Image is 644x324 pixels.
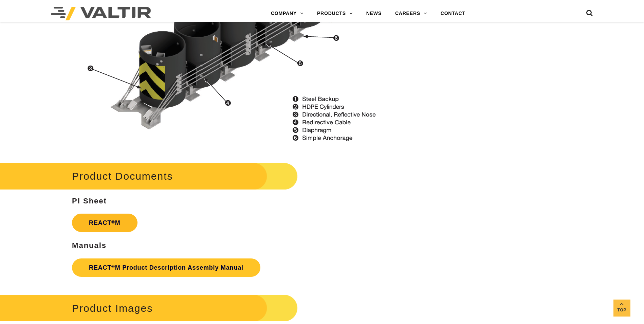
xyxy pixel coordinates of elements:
a: NEWS [360,7,388,20]
a: REACT®M [72,214,137,232]
sup: ® [111,264,115,269]
a: CAREERS [388,7,434,20]
a: REACT®M Product Description Assembly Manual [72,258,260,277]
strong: PI Sheet [72,197,107,205]
img: Valtir [51,7,151,20]
a: Top [613,300,630,317]
strong: Manuals [72,241,107,250]
sup: ® [111,219,115,224]
a: CONTACT [434,7,472,20]
a: PRODUCTS [310,7,360,20]
span: Top [613,306,630,314]
strong: REACT M [89,219,121,226]
a: COMPANY [264,7,310,20]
